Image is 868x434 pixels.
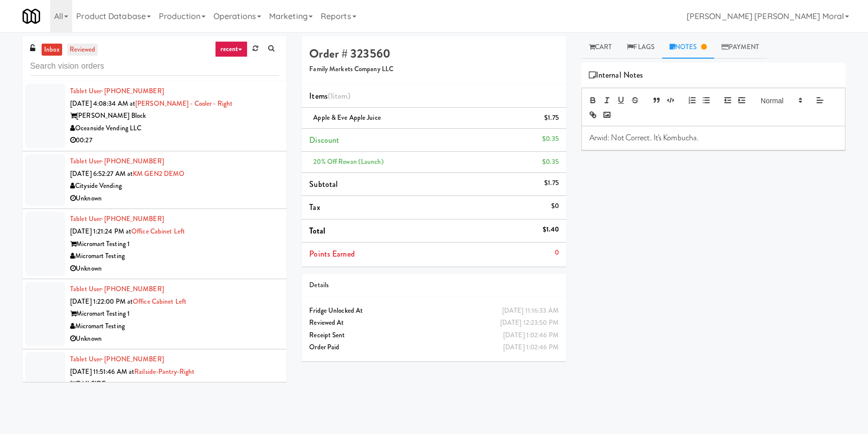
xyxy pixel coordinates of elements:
[23,81,287,151] li: Tablet User· [PHONE_NUMBER][DATE] 4:08:34 AM at[PERSON_NAME] - Cooler - Right[PERSON_NAME] BlockO...
[542,156,559,168] div: $0.35
[544,112,559,124] div: $1.75
[714,36,767,59] a: Payment
[309,178,338,190] span: Subtotal
[589,132,837,143] p: Arwid: Not Correct. It's Kombucha.
[309,66,558,73] h5: Family Markets Company LLC
[133,169,184,178] a: KM GEN2 DEMO
[101,214,164,224] span: · [PHONE_NUMBER]
[70,122,279,135] div: Oceanside Vending LLC
[309,225,325,237] span: Total
[101,354,164,364] span: · [PHONE_NUMBER]
[543,224,559,236] div: $1.40
[313,113,380,122] span: Apple & Eve Apple Juice
[542,133,559,145] div: $0.35
[619,36,662,59] a: Flags
[101,86,164,96] span: · [PHONE_NUMBER]
[309,201,320,213] span: Tax
[309,329,558,342] div: Receipt Sent
[70,378,279,390] div: RAILSIDE
[662,36,714,59] a: Notes
[309,248,354,260] span: Points Earned
[23,349,287,419] li: Tablet User· [PHONE_NUMBER][DATE] 11:51:46 AM atRailside-Pantry-RightRAILSIDESummerhill Market00:09
[70,263,279,275] div: Unknown
[23,151,287,209] li: Tablet User· [PHONE_NUMBER][DATE] 6:52:27 AM atKM GEN2 DEMOCityside VendingUnknown
[135,99,233,108] a: [PERSON_NAME] - Cooler - Right
[30,57,279,76] input: Search vision orders
[70,214,164,224] a: Tablet User· [PHONE_NUMBER]
[215,41,248,57] a: recent
[67,44,98,56] a: reviewed
[551,200,558,212] div: $0
[581,36,620,59] a: Cart
[131,227,185,236] a: Office Cabinet Left
[23,209,287,279] li: Tablet User· [PHONE_NUMBER][DATE] 1:21:24 PM atOffice Cabinet LeftMicromart Testing 1Micromart Te...
[555,247,559,259] div: 0
[309,279,558,292] div: Details
[70,110,279,122] div: [PERSON_NAME] Block
[502,305,559,317] div: [DATE] 11:16:33 AM
[309,317,558,329] div: Reviewed At
[309,341,558,354] div: Order Paid
[70,99,135,108] span: [DATE] 4:08:34 AM at
[23,279,287,349] li: Tablet User· [PHONE_NUMBER][DATE] 1:22:00 PM atOffice Cabinet LeftMicromart Testing 1Micromart Te...
[70,354,164,364] a: Tablet User· [PHONE_NUMBER]
[309,47,558,60] h4: Order # 323560
[503,329,559,342] div: [DATE] 1:02:46 PM
[309,134,339,146] span: Discount
[23,8,40,25] img: Micromart
[70,86,164,96] a: Tablet User· [PHONE_NUMBER]
[70,297,133,306] span: [DATE] 1:22:00 PM at
[70,284,164,294] a: Tablet User· [PHONE_NUMBER]
[544,177,559,189] div: $1.75
[333,90,347,102] ng-pluralize: item
[70,134,279,147] div: 00:27
[503,341,559,354] div: [DATE] 1:02:46 PM
[70,238,279,251] div: Micromart Testing 1
[70,308,279,320] div: Micromart Testing 1
[313,157,383,166] span: 20% Off Rowan (launch)
[70,169,133,178] span: [DATE] 6:52:27 AM at
[70,333,279,345] div: Unknown
[70,192,279,205] div: Unknown
[133,297,186,306] a: Office Cabinet Left
[309,305,558,317] div: Fridge Unlocked At
[101,156,164,166] span: · [PHONE_NUMBER]
[70,320,279,333] div: Micromart Testing
[42,44,62,56] a: inbox
[328,90,350,102] span: (1 )
[70,180,279,192] div: Cityside Vending
[134,367,194,376] a: Railside-Pantry-Right
[70,250,279,263] div: Micromart Testing
[70,227,131,236] span: [DATE] 1:21:24 PM at
[500,317,559,329] div: [DATE] 12:23:50 PM
[70,367,134,376] span: [DATE] 11:51:46 AM at
[70,156,164,166] a: Tablet User· [PHONE_NUMBER]
[589,68,643,83] span: Internal Notes
[101,284,164,294] span: · [PHONE_NUMBER]
[309,90,350,102] span: Items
